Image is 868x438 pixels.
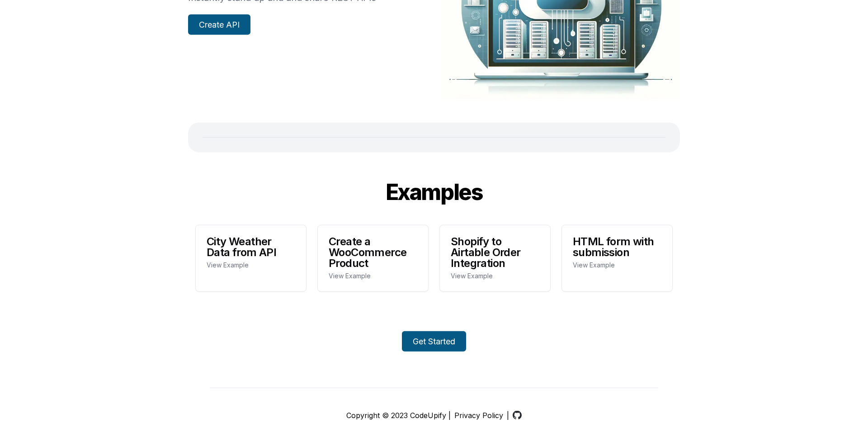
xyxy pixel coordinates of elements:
[451,236,539,269] span: Shopify to Airtable Order Integration
[402,331,466,352] a: Get Started
[329,272,371,280] a: View Example
[207,236,295,258] span: City Weather Data from API
[513,411,522,420] img: GitHub
[454,410,503,421] a: Privacy Policy
[573,236,661,258] span: HTML form with submission
[329,236,417,269] span: Create a WooCommerce Product
[188,14,250,35] a: Create API
[573,261,615,269] a: View Example
[451,272,493,280] a: View Example
[210,410,658,421] p: Copyright © 2023 CodeUpify | |
[282,181,586,203] div: Examples
[207,261,249,269] a: View Example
